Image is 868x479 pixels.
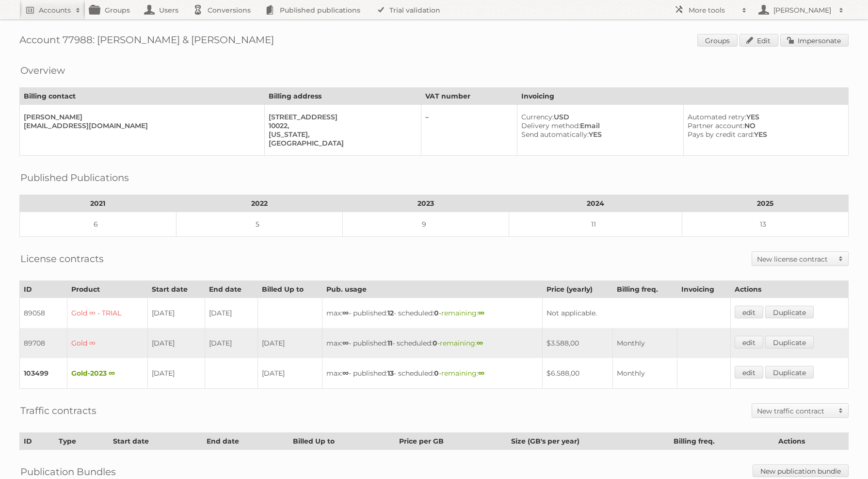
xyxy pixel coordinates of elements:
span: remaining: [441,369,484,378]
span: Pays by credit card: [688,130,754,139]
div: 10022, [269,121,413,130]
td: $6.588,00 [543,358,613,389]
span: Automated retry: [688,113,746,121]
span: Currency: [521,113,554,121]
td: 89708 [20,328,67,358]
td: Gold ∞ [67,328,148,358]
th: Type [55,433,109,450]
strong: ∞ [342,369,349,378]
div: [EMAIL_ADDRESS][DOMAIN_NAME] [24,121,257,130]
strong: 13 [387,369,394,378]
th: Start date [109,433,203,450]
strong: ∞ [342,309,349,317]
a: Duplicate [765,366,814,379]
strong: ∞ [342,339,349,347]
td: 9 [343,212,509,237]
a: Duplicate [765,306,814,318]
h2: Accounts [39,5,71,15]
th: 2025 [682,195,848,212]
span: Delivery method: [521,121,580,130]
th: Invoicing [677,281,730,298]
td: 89058 [20,298,67,329]
div: YES [688,130,840,139]
th: ID [20,433,55,450]
th: Product [67,281,148,298]
td: 13 [682,212,848,237]
a: Impersonate [780,34,849,47]
td: max: - published: - scheduled: - [322,328,543,358]
div: YES [688,113,840,121]
h2: License contracts [20,251,104,266]
th: End date [203,433,289,450]
span: Partner account: [688,121,744,130]
td: [DATE] [148,358,205,389]
td: 11 [509,212,682,237]
strong: ∞ [478,309,484,317]
td: Gold ∞ - TRIAL [67,298,148,329]
td: 5 [176,212,342,237]
span: remaining: [441,309,484,317]
th: Billed Up to [289,433,395,450]
a: New traffic contract [752,404,848,417]
td: Gold-2023 ∞ [67,358,148,389]
td: [DATE] [148,328,205,358]
th: Pub. usage [322,281,543,298]
th: VAT number [421,88,517,105]
td: Monthly [613,328,677,358]
a: edit [735,306,763,318]
div: [US_STATE], [269,130,413,139]
strong: 0 [434,369,439,378]
th: Start date [148,281,205,298]
td: Monthly [613,358,677,389]
h2: Publication Bundles [20,464,116,479]
th: Price per GB [395,433,507,450]
a: Edit [739,34,778,47]
h2: New license contract [757,254,834,264]
h2: Overview [20,63,65,78]
td: [DATE] [205,328,257,358]
div: YES [521,130,675,139]
th: 2021 [20,195,177,212]
div: [GEOGRAPHIC_DATA] [269,139,413,148]
td: [DATE] [257,358,322,389]
td: [DATE] [257,328,322,358]
strong: 12 [387,309,394,317]
td: $3.588,00 [543,328,613,358]
th: 2024 [509,195,682,212]
h2: More tools [689,5,737,15]
h1: Account 77988: [PERSON_NAME] & [PERSON_NAME] [19,34,849,49]
h2: [PERSON_NAME] [771,5,834,15]
a: edit [735,366,763,379]
a: Duplicate [765,336,814,348]
div: USD [521,113,675,121]
a: edit [735,336,763,348]
td: max: - published: - scheduled: - [322,298,543,329]
div: NO [688,121,840,130]
div: Email [521,121,675,130]
th: Billing address [264,88,421,105]
div: [STREET_ADDRESS] [269,113,413,121]
td: 103499 [20,358,67,389]
span: Toggle [834,252,848,265]
h2: Traffic contracts [20,403,96,418]
strong: ∞ [478,369,484,378]
td: – [421,105,517,156]
th: 2023 [343,195,509,212]
th: Price (yearly) [543,281,613,298]
td: max: - published: - scheduled: - [322,358,543,389]
th: ID [20,281,67,298]
a: New publication bundle [753,464,849,477]
div: [PERSON_NAME] [24,113,257,121]
a: New license contract [752,252,848,265]
span: Toggle [834,404,848,417]
th: Invoicing [517,88,849,105]
td: 6 [20,212,177,237]
h2: Published Publications [20,170,129,185]
a: Groups [697,34,738,47]
h2: New traffic contract [757,406,834,416]
th: End date [205,281,257,298]
th: Billing freq. [669,433,774,450]
span: Send automatically: [521,130,589,139]
th: Billing contact [20,88,265,105]
strong: 0 [433,339,437,347]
